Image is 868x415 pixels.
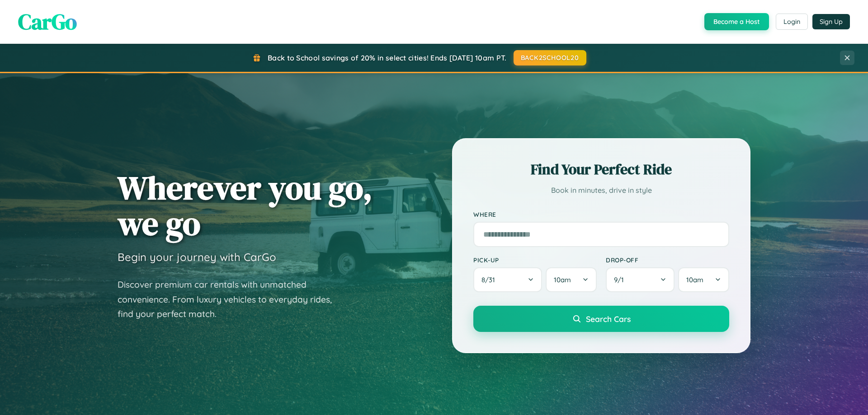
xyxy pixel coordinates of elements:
label: Where [473,210,729,218]
button: Search Cars [473,306,729,332]
button: 10am [678,267,729,292]
p: Book in minutes, drive in style [473,184,729,197]
button: Login [776,14,808,30]
span: 9 / 1 [614,275,628,284]
h3: Begin your journey with CarGo [118,250,276,264]
button: BACK2SCHOOL20 [514,50,586,65]
span: 8 / 31 [481,275,500,284]
h1: Wherever you go, we go [118,170,373,241]
label: Drop-off [606,256,729,264]
span: 10am [554,275,571,284]
span: 10am [686,275,703,284]
button: 8/31 [473,267,542,292]
label: Pick-up [473,256,597,264]
p: Discover premium car rentals with unmatched convenience. From luxury vehicles to everyday rides, ... [118,277,344,322]
h2: Find Your Perfect Ride [473,159,729,179]
span: Back to School savings of 20% in select cities! Ends [DATE] 10am PT. [268,53,506,62]
span: Search Cars [586,314,631,324]
button: 9/1 [606,267,675,292]
span: CarGo [18,7,77,37]
button: 10am [546,267,597,292]
button: Become a Host [704,13,769,30]
button: Sign Up [812,14,850,29]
